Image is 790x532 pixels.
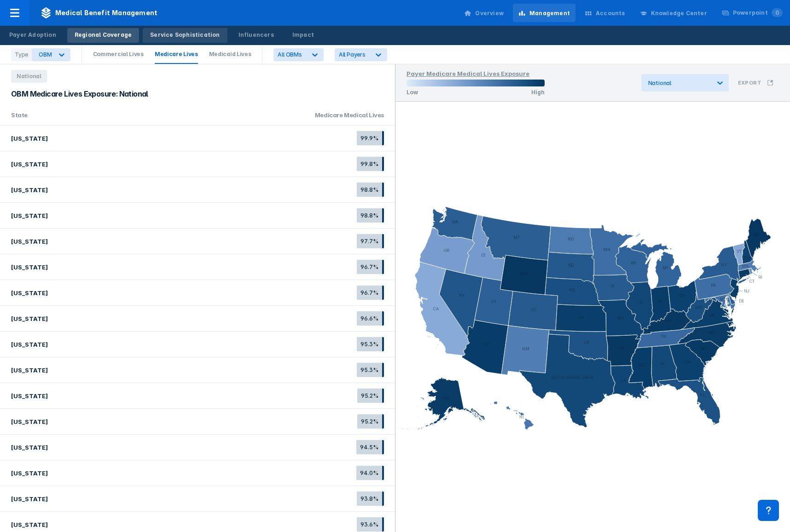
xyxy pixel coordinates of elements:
span: 97.7% [357,234,384,248]
a: Impact [285,28,321,43]
span: Payer Medicare Medical Lives Exposure [407,70,529,77]
span: 96.6% [357,311,384,326]
div: State [11,110,28,120]
span: 99.9% [357,131,384,145]
a: Management [513,4,575,22]
span: 93.8% [357,492,384,506]
div: [US_STATE] [11,521,48,528]
div: [US_STATE] [11,444,48,451]
div: Powerpoint [733,9,783,17]
div: [US_STATE] [11,160,48,168]
span: Commercial Lives [93,45,144,64]
div: Regional Coverage [75,31,132,39]
span: Medicare Lives [155,45,198,64]
div: [US_STATE] [11,315,48,322]
span: 95.2% [357,389,384,403]
a: Service Sophistication [143,28,227,43]
span: 95.3% [357,337,384,351]
span: 98.8% [357,183,384,197]
p: High [531,89,545,96]
div: [US_STATE] [11,263,48,271]
div: [US_STATE] [11,495,48,503]
a: Overview [459,4,509,22]
p: Low [407,89,418,96]
span: Medicaid Lives [209,45,251,64]
a: Knowledge Center [634,4,713,22]
div: Type [11,48,32,61]
div: Influencers [238,31,274,39]
span: 98.8% [357,208,384,223]
div: Service Sophistication [150,31,220,39]
span: 94.5% [356,440,384,454]
span: 96.7% [357,286,384,300]
span: 95.2% [357,414,384,429]
div: [US_STATE] [11,392,48,400]
div: [US_STATE] [11,418,48,425]
span: 99.8% [357,157,384,171]
div: OBM [39,51,52,58]
div: National [648,80,710,86]
div: [US_STATE] [11,341,48,348]
a: Accounts [579,4,631,22]
a: Regional Coverage [67,28,139,43]
div: [US_STATE] [11,366,48,374]
span: 0 [772,8,783,17]
div: Medicare Medical Lives [315,110,384,120]
span: 93.6% [357,517,384,532]
div: Contact Support [758,500,779,521]
button: Export [732,74,779,92]
span: National [11,70,47,83]
div: Accounts [596,9,625,17]
span: All OBMs [278,51,302,58]
div: Overview [475,9,504,17]
div: Knowledge Center [651,9,707,17]
div: [US_STATE] [11,238,48,245]
div: [US_STATE] [11,469,48,477]
div: [US_STATE] [11,289,48,297]
span: 95.3% [357,363,384,377]
a: Payer Adoption [2,28,64,43]
div: Management [529,9,570,17]
div: Impact [292,31,314,39]
a: Influencers [231,28,281,43]
div: [US_STATE] [11,212,48,219]
h3: Export [738,80,761,86]
div: [US_STATE] [11,135,48,142]
div: Payer Adoption [9,31,56,39]
span: All Payers [339,51,366,58]
div: [US_STATE] [11,186,48,194]
span: 94.0% [356,466,384,480]
span: 96.7% [357,260,384,274]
